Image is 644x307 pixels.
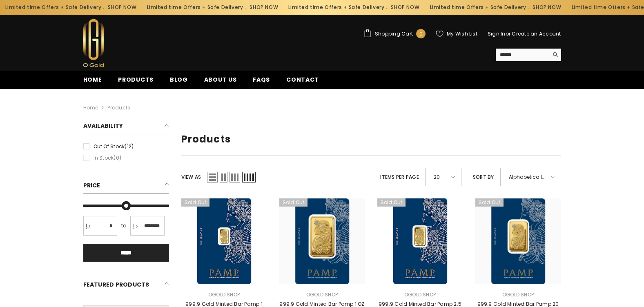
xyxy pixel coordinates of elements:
[512,30,561,37] a: Create an Account
[83,122,123,130] span: Availability
[242,172,256,182] span: Grid 4
[181,198,267,284] a: 999.9 Gold Minted Bar Pamp 1 Gram
[207,172,218,182] span: List
[83,142,169,151] label: Out of stock
[279,198,365,284] a: 999.9 Gold Minted Bar Pamp 1 OZ
[532,3,561,12] a: SHOP NOW
[434,171,446,183] span: 20
[363,29,426,38] a: Shopping Cart
[204,76,237,84] span: About us
[377,198,406,207] span: Sold out
[286,76,319,84] span: Contact
[377,198,463,284] a: 999.9 Gold Minted Bar Pamp 2.5 Grams
[83,19,104,67] img: Ogold Shop
[548,49,561,61] button: Search
[230,172,240,182] span: Grid 3
[436,30,477,38] a: My Wish List
[83,89,561,115] nav: breadcrumbs
[496,49,561,61] summary: Search
[83,76,102,84] span: Home
[86,221,91,230] span: د.إ
[125,143,134,150] span: (12)
[502,291,534,298] a: Ogold Shop
[196,75,245,89] a: About us
[278,75,327,89] a: Contact
[509,171,545,183] span: Alphabetically, A-Z
[475,198,504,207] span: Sold out
[500,168,561,186] div: Alphabetically, A-Z
[424,1,566,14] div: Limited time Offers + Safe Delivery ..
[107,104,130,111] a: Products
[279,198,308,207] span: Sold out
[447,31,477,36] span: My Wish List
[425,168,461,186] div: 20
[283,1,424,14] div: Limited time Offers + Safe Delivery ..
[181,173,201,182] label: View as
[220,172,227,182] span: Grid 2
[253,76,270,84] span: FAQs
[110,75,162,89] a: Products
[390,3,419,12] a: SHOP NOW
[419,29,423,38] span: 0
[249,3,278,12] a: SHOP NOW
[141,1,283,14] div: Limited time Offers + Safe Delivery ..
[83,181,100,189] span: Price
[118,76,154,84] span: Products
[245,75,278,89] a: FAQs
[380,173,419,182] label: Items per page
[404,291,436,298] a: Ogold Shop
[475,198,561,284] a: 999.9 Gold Minted Bar Pamp 20 Grams
[506,30,510,37] span: or
[162,75,196,89] a: Blog
[83,103,98,112] a: Home
[170,76,188,84] span: Blog
[208,291,240,298] a: Ogold Shop
[375,31,413,36] span: Shopping Cart
[181,133,561,145] h1: Products
[75,75,110,89] a: Home
[306,291,338,298] a: Ogold Shop
[181,198,210,207] span: Sold out
[119,221,129,230] span: to
[107,3,136,12] a: SHOP NOW
[473,173,494,182] label: Sort by
[133,221,138,230] span: د.إ
[488,30,506,37] a: Sign In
